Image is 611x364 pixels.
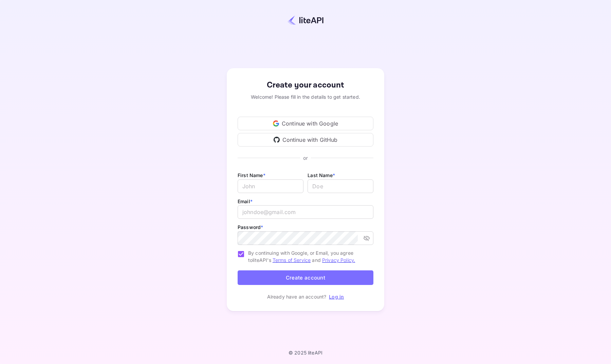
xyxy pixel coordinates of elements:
a: Log in [329,294,344,300]
label: Password [238,224,263,230]
input: johndoe@gmail.com [238,205,373,219]
span: By continuing with Google, or Email, you agree to liteAPI's and [248,249,368,264]
div: Continue with GitHub [238,133,373,147]
label: Last Name [308,172,335,178]
div: Create your account [238,79,373,91]
input: Doe [308,179,373,193]
button: Create account [238,270,373,285]
img: liteapi [288,15,323,25]
input: John [238,179,303,193]
a: Privacy Policy. [322,257,355,263]
button: toggle password visibility [360,232,373,244]
a: Terms of Service [273,257,311,263]
div: Continue with Google [238,117,373,130]
label: First Name [238,172,265,178]
p: Already have an account? [267,293,327,300]
label: Email [238,198,253,204]
p: © 2025 liteAPI [289,350,322,356]
div: Welcome! Please fill in the details to get started. [238,93,373,100]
